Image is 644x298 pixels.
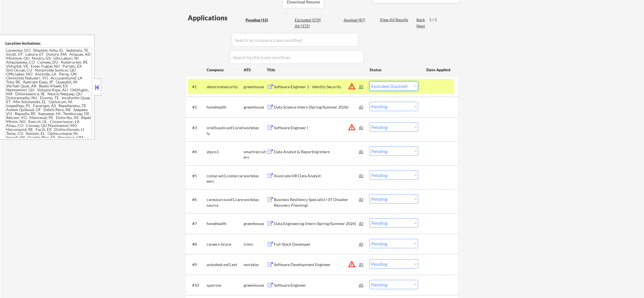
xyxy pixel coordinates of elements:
[207,282,244,288] div: sparrow
[274,221,359,226] div: Data Engineering Intern (Spring/Summer 2026)
[426,67,451,73] div: Date Applied
[244,149,267,160] div: smartrecruiters
[380,17,410,23] div: View All Results
[295,23,323,29] div: All (372)
[274,149,359,155] div: Data Analyst & Reporting Intern
[348,82,356,90] button: warning_amber
[295,17,323,23] div: Excluded (270)
[359,239,364,249] div: JD
[207,67,244,73] div: Company
[192,125,202,131] div: #3
[192,197,202,202] div: #6
[359,81,364,92] div: JD
[188,14,244,21] div: Applications
[274,197,359,208] div: Business Resiliency Specialist I (IT Disaster Recovery Planning)
[274,104,359,110] div: Data Science Intern (Spring/Summer 2026)
[192,149,202,155] div: #4
[274,262,359,267] div: Software Development Engineer
[207,125,244,136] div: oreillyauto.wd1.oreilly
[244,67,267,73] div: ATS
[359,280,364,290] div: JD
[370,64,418,75] div: Status
[207,84,244,90] div: abnormalsecurity
[244,125,267,131] div: workday
[192,104,202,110] div: #2
[207,104,244,110] div: honehealth
[359,146,364,157] div: JD
[274,282,359,288] div: Software Engineer
[244,241,267,247] div: icims
[267,67,364,73] div: Title
[232,33,359,47] input: Search by company (case sensitive)
[274,173,359,179] div: Associate HR Data Analyst
[416,17,425,23] div: Back
[244,282,267,288] div: greenhouse
[416,23,425,29] div: Next
[244,84,267,90] div: greenhouse
[359,194,364,204] div: JD
[244,173,267,179] div: workday
[274,125,359,131] div: Software Engineer I
[192,282,202,288] div: #10
[359,170,364,181] div: JD
[429,17,442,23] div: 1 / 1
[348,260,356,268] button: warning_amber
[207,173,244,184] div: costar.wd1.costarcareers
[192,84,202,90] div: #1
[207,149,244,155] div: atpco1
[359,102,364,112] div: JD
[244,221,267,226] div: greenhouse
[244,104,267,110] div: greenhouse
[344,17,372,23] div: Applied (87)
[207,262,244,267] div: autodesk.wd1.ext
[359,259,364,269] div: JD
[192,173,202,179] div: #5
[192,241,202,247] div: #8
[5,40,92,46] div: Location Inclusions:
[348,123,356,131] button: warning_amber
[207,197,244,208] div: caresource.wd1.caresource
[192,221,202,226] div: #7
[274,241,359,247] div: Full-Stack Developer
[207,221,244,226] div: honehealth
[246,17,274,23] div: Pending (15)
[244,262,267,267] div: workday
[207,241,244,247] div: careers-bcore
[274,84,359,90] div: Software Engineer 1 - Identity Security
[192,262,202,267] div: #9
[244,197,267,202] div: workday
[359,122,364,133] div: JD
[359,218,364,228] div: JD
[230,50,364,64] input: Search by title (case sensitive)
